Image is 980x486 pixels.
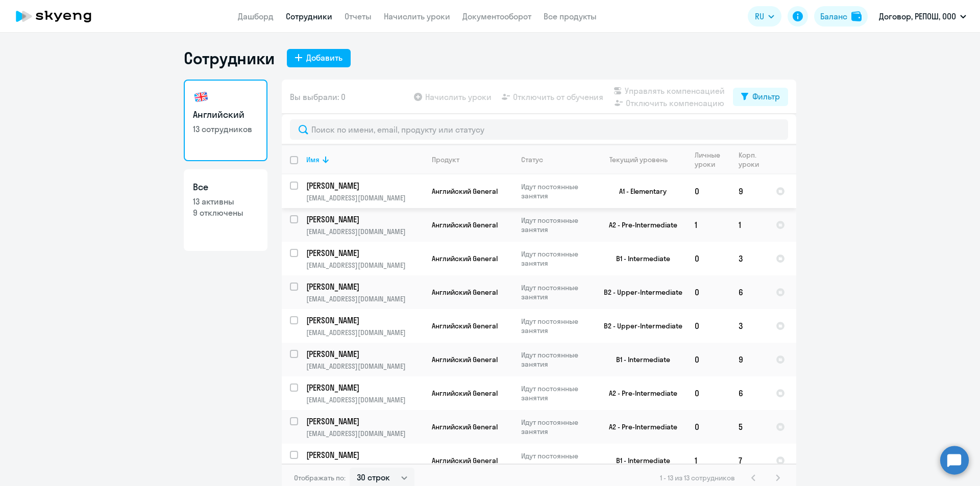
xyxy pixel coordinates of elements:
[193,108,258,121] h3: Английский
[184,169,267,251] a: Все13 активны9 отключены
[521,317,591,335] p: Идут постоянные занятия
[752,90,780,103] div: Фильтр
[874,4,971,29] button: Договор, РЕПОШ, ООО
[755,10,764,22] span: RU
[290,119,788,140] input: Поиск по имени, email, продукту или статусу
[345,11,372,21] a: Отчеты
[521,384,591,402] p: Идут постоянные занятия
[687,410,730,444] td: 0
[592,376,687,410] td: A2 - Pre-Intermediate
[306,214,422,225] p: [PERSON_NAME]
[184,48,275,68] h1: Сотрудники
[306,348,423,360] a: [PERSON_NAME]
[592,242,687,275] td: B1 - Intermediate
[306,180,423,191] a: [PERSON_NAME]
[306,395,423,404] p: [EMAIL_ADDRESS][DOMAIN_NAME]
[695,150,730,169] div: Личные уроки
[306,281,423,292] a: [PERSON_NAME]
[432,288,498,297] span: Английский General
[193,181,258,194] h3: Все
[306,382,422,393] p: [PERSON_NAME]
[521,350,591,369] p: Идут постоянные занятия
[193,196,258,207] p: 13 активны
[286,11,332,21] a: Сотрудники
[687,208,730,242] td: 1
[184,80,267,161] a: Английский13 сотрудников
[879,10,956,22] p: Договор, РЕПОШ, ООО
[730,242,768,275] td: 3
[294,473,346,482] span: Отображать по:
[306,416,423,427] a: [PERSON_NAME]
[193,207,258,218] p: 9 отключены
[432,155,459,164] div: Продукт
[306,315,423,326] a: [PERSON_NAME]
[521,249,591,268] p: Идут постоянные занятия
[660,473,735,482] span: 1 - 13 из 13 сотрудников
[462,11,531,21] a: Документооборот
[592,275,687,309] td: B2 - Upper-Intermediate
[730,275,768,309] td: 6
[238,11,274,21] a: Дашборд
[544,11,597,21] a: Все продукты
[521,418,591,436] p: Идут постоянные занятия
[592,343,687,376] td: B1 - Intermediate
[432,254,498,263] span: Английский General
[730,444,768,477] td: 7
[814,6,868,27] button: Балансbalance
[739,150,767,169] div: Корп. уроки
[521,182,591,200] p: Идут постоянные занятия
[592,410,687,444] td: A2 - Pre-Intermediate
[306,382,423,393] a: [PERSON_NAME]
[287,49,351,67] button: Добавить
[306,214,423,225] a: [PERSON_NAME]
[733,88,788,106] button: Фильтр
[687,174,730,208] td: 0
[306,463,423,472] p: [EMAIL_ADDRESS][DOMAIN_NAME]
[306,429,423,438] p: [EMAIL_ADDRESS][DOMAIN_NAME]
[687,376,730,410] td: 0
[432,422,498,431] span: Английский General
[306,449,422,461] p: [PERSON_NAME]
[609,155,668,164] div: Текущий уровень
[432,389,498,398] span: Английский General
[306,180,422,191] p: [PERSON_NAME]
[306,247,423,259] a: [PERSON_NAME]
[306,52,342,64] div: Добавить
[521,155,543,164] div: Статус
[730,410,768,444] td: 5
[306,362,423,371] p: [EMAIL_ADDRESS][DOMAIN_NAME]
[600,155,686,164] div: Текущий уровень
[687,444,730,477] td: 1
[384,11,450,21] a: Начислить уроки
[687,275,730,309] td: 0
[432,355,498,364] span: Английский General
[521,283,591,301] p: Идут постоянные занятия
[193,89,209,105] img: english
[432,456,498,465] span: Английский General
[306,315,422,326] p: [PERSON_NAME]
[730,174,768,208] td: 9
[592,444,687,477] td: B1 - Intermediate
[521,451,591,470] p: Идут постоянные занятия
[432,321,498,330] span: Английский General
[730,309,768,343] td: 3
[432,187,498,196] span: Английский General
[687,242,730,275] td: 0
[306,416,422,427] p: [PERSON_NAME]
[306,227,423,236] p: [EMAIL_ADDRESS][DOMAIN_NAME]
[592,309,687,343] td: B2 - Upper-Intermediate
[592,174,687,208] td: A1 - Elementary
[592,208,687,242] td: A2 - Pre-Intermediate
[306,328,423,337] p: [EMAIL_ADDRESS][DOMAIN_NAME]
[306,155,320,164] div: Имя
[432,220,498,229] span: Английский General
[306,261,423,270] p: [EMAIL_ADDRESS][DOMAIN_NAME]
[730,376,768,410] td: 6
[730,208,768,242] td: 1
[687,343,730,376] td: 0
[193,123,258,135] p: 13 сотрудников
[820,10,847,22] div: Баланс
[290,91,346,103] span: Вы выбрали: 0
[521,216,591,234] p: Идут постоянные занятия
